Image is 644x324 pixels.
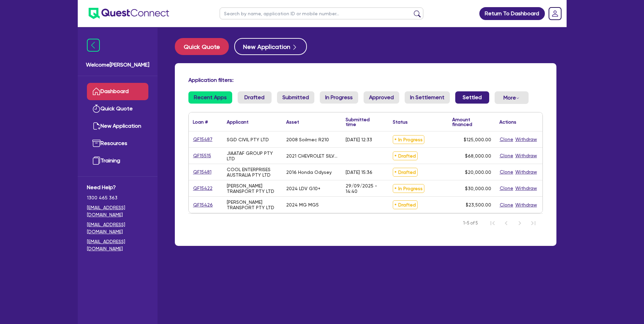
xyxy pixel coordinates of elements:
span: 1300 465 363 [87,194,148,201]
a: In Progress [320,91,358,104]
a: Recent Apps [188,91,232,104]
a: QF15481 [193,168,212,176]
div: JIAATAF GROUP PTY LTD [227,150,278,161]
button: Withdraw [515,168,537,176]
button: New Application [234,38,307,55]
a: Training [87,152,148,169]
div: Applicant [227,120,249,124]
div: Loan # [193,120,208,124]
button: Previous Page [499,216,513,230]
img: quest-connect-logo-blue [89,8,169,19]
button: Quick Quote [175,38,229,55]
div: Actions [499,120,516,124]
button: Last Page [527,216,540,230]
div: 2016 Honda Odysey [286,169,332,175]
span: $68,000.00 [465,153,491,159]
span: Drafted [393,200,418,209]
a: Quick Quote [87,100,148,118]
a: Resources [87,135,148,152]
a: Quick Quote [175,38,234,55]
span: In Progress [393,184,424,193]
button: Clone [499,136,514,143]
button: Withdraw [515,136,537,143]
span: Drafted [393,151,418,160]
span: Drafted [393,168,418,177]
div: Amount financed [452,117,491,127]
a: Submitted [277,91,314,104]
span: 1-5 of 5 [463,220,478,227]
div: 29/09/2025 - 14:40 [346,183,385,194]
div: Asset [286,120,299,124]
div: [PERSON_NAME] TRANSPORT PTY LTD [227,199,278,210]
span: In Progress [393,135,424,144]
button: Clone [499,201,514,209]
button: Withdraw [515,152,537,160]
button: First Page [486,216,499,230]
div: 2024 MG MG5 [286,202,319,208]
div: 2021 CHEVROLET SILVERADO [286,153,337,159]
button: Next Page [513,216,527,230]
img: training [92,157,100,165]
a: QF15515 [193,152,211,160]
a: QF15487 [193,136,213,143]
a: [EMAIL_ADDRESS][DOMAIN_NAME] [87,238,148,252]
a: Approved [364,91,399,104]
button: Dropdown toggle [495,91,529,104]
button: Clone [499,152,514,160]
button: Withdraw [515,201,537,209]
button: Withdraw [515,184,537,192]
img: icon-menu-close [87,39,100,52]
img: new-application [92,122,100,130]
div: 2008 Soilmec R210 [286,137,329,142]
div: [DATE] 12:33 [346,137,372,142]
button: Clone [499,184,514,192]
div: COOL ENTERPRISES AUSTRALIA PTY LTD [227,167,278,178]
div: [PERSON_NAME] TRANSPORT PTY LTD [227,183,278,194]
span: $23,500.00 [466,202,491,208]
a: Dropdown toggle [546,5,564,22]
a: Drafted [238,91,272,104]
button: Clone [499,168,514,176]
span: $125,000.00 [464,137,491,142]
input: Search by name, application ID or mobile number... [220,7,423,19]
div: SGD CIVIL PTY LTD [227,137,269,142]
img: quick-quote [92,105,100,113]
div: [DATE] 15:36 [346,169,372,175]
div: Submitted time [346,117,379,127]
a: Return To Dashboard [479,7,545,20]
a: [EMAIL_ADDRESS][DOMAIN_NAME] [87,204,148,218]
div: Status [393,120,408,124]
h4: Application filters: [188,77,543,83]
div: 2024 LDV G10+ [286,186,320,191]
a: [EMAIL_ADDRESS][DOMAIN_NAME] [87,221,148,235]
a: QF15422 [193,184,213,192]
a: In Settlement [405,91,450,104]
span: Welcome [PERSON_NAME] [86,61,149,69]
a: QF15426 [193,201,213,209]
a: Settled [455,91,489,104]
img: resources [92,139,100,147]
a: New Application [87,118,148,135]
span: $30,000.00 [465,186,491,191]
a: Dashboard [87,83,148,100]
span: Need Help? [87,183,148,192]
span: $20,000.00 [465,169,491,175]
